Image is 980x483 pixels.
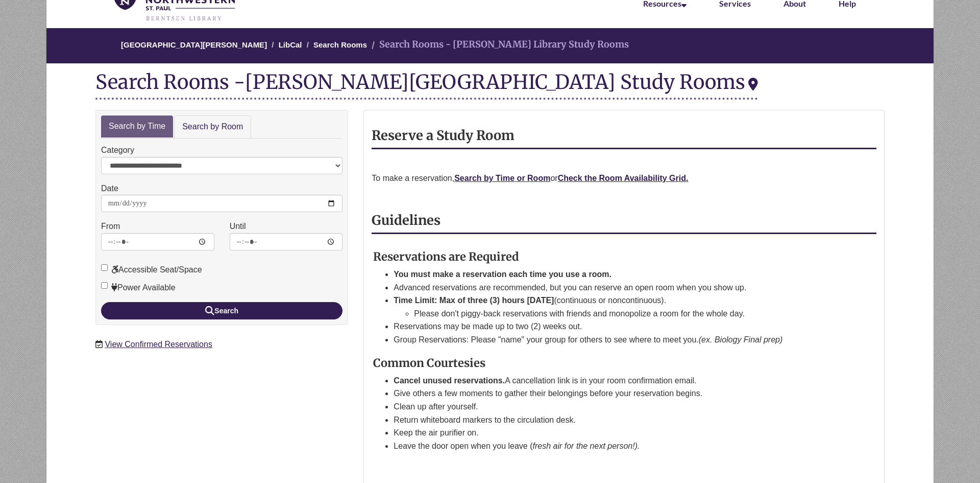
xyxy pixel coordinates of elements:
strong: Reserve a Study Room [372,127,514,144]
strong: Reservations are Required [373,249,519,264]
div: Search Rooms - [95,71,758,100]
a: Search by Room [174,116,251,139]
li: Clean up after yourself. [394,400,852,413]
div: [PERSON_NAME][GEOGRAPHIC_DATA] Study Rooms [245,70,758,94]
li: (continuous or noncontinuous). [394,294,852,320]
strong: Time Limit: Max of three (3) hours [DATE] [394,296,554,305]
strong: Cancel unused reservations. [394,376,505,385]
a: View Confirmed Reservations [105,340,212,349]
a: Search Rooms [313,40,367,49]
li: A cancellation link is in your room confirmation email. [394,374,852,387]
em: fresh air for the next person!). [533,442,640,450]
label: Category [101,144,134,157]
strong: Guidelines [372,212,440,228]
label: Power Available [101,281,176,294]
li: Please don't piggy-back reservations with friends and monopolize a room for the whole day. [414,307,852,320]
p: To make a reservation, or [372,172,876,185]
strong: You must make a reservation each time you use a room. [394,270,611,279]
a: Search by Time or Room [454,174,550,182]
li: Search Rooms - [PERSON_NAME] Library Study Rooms [369,37,629,52]
label: Until [230,220,246,233]
input: Accessible Seat/Space [101,264,108,271]
a: Search by Time [101,116,173,137]
label: From [101,220,120,233]
li: Keep the air purifier on. [394,426,852,440]
nav: Breadcrumb [24,28,955,63]
li: Group Reservations: Please "name" your group for others to see where to meet you. [394,333,852,347]
strong: Common Courtesies [373,356,485,370]
label: Date [101,182,118,195]
li: Advanced reservations are recommended, but you can reserve an open room when you show up. [394,281,852,294]
li: Give others a few moments to gather their belongings before your reservation begins. [394,387,852,400]
em: (ex. Biology Final prep) [699,335,783,344]
li: Return whiteboard markers to the circulation desk. [394,413,852,427]
button: Search [101,302,342,319]
label: Accessible Seat/Space [101,263,202,277]
input: Power Available [101,282,108,289]
li: Reservations may be made up to two (2) weeks out. [394,320,852,333]
a: LibCal [279,40,302,49]
a: Check the Room Availability Grid. [558,174,689,182]
a: [GEOGRAPHIC_DATA][PERSON_NAME] [121,40,267,49]
li: Leave the door open when you leave ( [394,440,852,453]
